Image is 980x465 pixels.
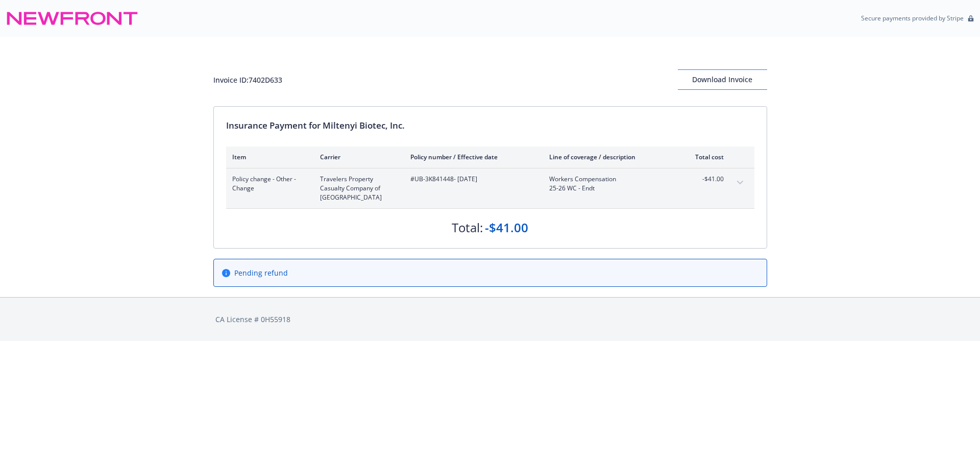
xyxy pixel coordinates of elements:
span: Travelers Property Casualty Company of [GEOGRAPHIC_DATA] [320,175,394,202]
div: Item [232,153,304,161]
button: expand content [732,175,748,191]
span: 25-26 WC - Endt [549,184,669,193]
div: CA License # 0H55918 [215,314,765,325]
span: #UB-3K841448 - [DATE] [410,175,533,184]
div: Total cost [685,153,724,161]
div: Insurance Payment for Miltenyi Biotec, Inc. [226,119,754,132]
div: Policy change - Other - ChangeTravelers Property Casualty Company of [GEOGRAPHIC_DATA]#UB-3K84144... [226,168,754,208]
div: Total: [452,219,483,236]
span: Policy change - Other - Change [232,175,304,193]
div: Line of coverage / description [549,153,669,161]
span: Pending refund [234,267,288,278]
span: Workers Compensation25-26 WC - Endt [549,175,669,193]
button: Download Invoice [678,69,767,90]
div: Download Invoice [678,70,767,89]
div: Carrier [320,153,394,161]
span: Workers Compensation [549,175,669,184]
div: Invoice ID: 7402D633 [213,75,282,85]
span: -$41.00 [685,175,724,184]
div: Policy number / Effective date [410,153,533,161]
p: Secure payments provided by Stripe [861,14,964,22]
div: -$41.00 [485,219,528,236]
